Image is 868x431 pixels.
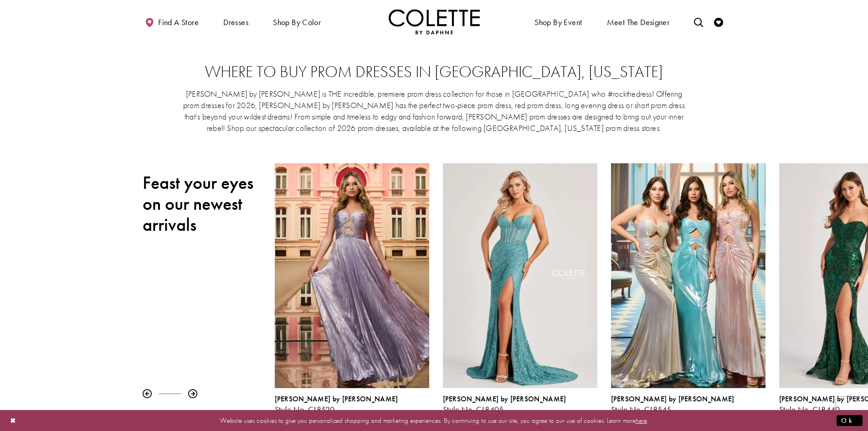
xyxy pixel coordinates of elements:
[605,9,672,34] a: Meet the designer
[534,18,582,27] span: Shop By Event
[271,9,323,34] span: Shop by color
[443,395,597,414] div: Colette by Daphne Style No. CL8405
[389,9,480,34] img: Colette by Daphne
[143,9,201,34] a: Find a store
[436,156,604,421] div: Colette by Daphne Style No. CL8405
[692,9,705,34] a: Toggle search
[712,9,725,34] a: Check Wishlist
[273,18,321,27] span: Shop by color
[611,163,765,388] a: Visit Colette by Daphne Style No. CL8545 Page
[611,395,765,414] div: Colette by Daphne Style No. CL8545
[607,18,670,27] span: Meet the designer
[275,394,398,404] span: [PERSON_NAME] by [PERSON_NAME]
[66,414,802,426] p: Website uses cookies to give you personalized shopping and marketing experiences. By continuing t...
[532,9,584,34] span: Shop By Event
[143,172,261,235] h2: Feast your eyes on our newest arrivals
[837,415,863,426] button: Submit Dialog
[604,156,772,421] div: Colette by Daphne Style No. CL8545
[636,415,647,425] a: here
[275,163,429,388] a: Visit Colette by Daphne Style No. CL8520 Page
[223,18,248,27] span: Dresses
[158,18,199,27] span: Find a store
[161,63,708,81] h2: Where to buy prom dresses in [GEOGRAPHIC_DATA], [US_STATE]
[443,394,566,404] span: [PERSON_NAME] by [PERSON_NAME]
[611,394,734,404] span: [PERSON_NAME] by [PERSON_NAME]
[275,395,429,414] div: Colette by Daphne Style No. CL8520
[389,9,480,34] a: Visit Home Page
[221,9,251,34] span: Dresses
[443,163,597,388] a: Visit Colette by Daphne Style No. CL8405 Page
[5,412,21,428] button: Close Dialog
[268,156,436,421] div: Colette by Daphne Style No. CL8520
[183,88,686,134] p: [PERSON_NAME] by [PERSON_NAME] is THE incredible, premiere prom dress collection for those in [GE...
